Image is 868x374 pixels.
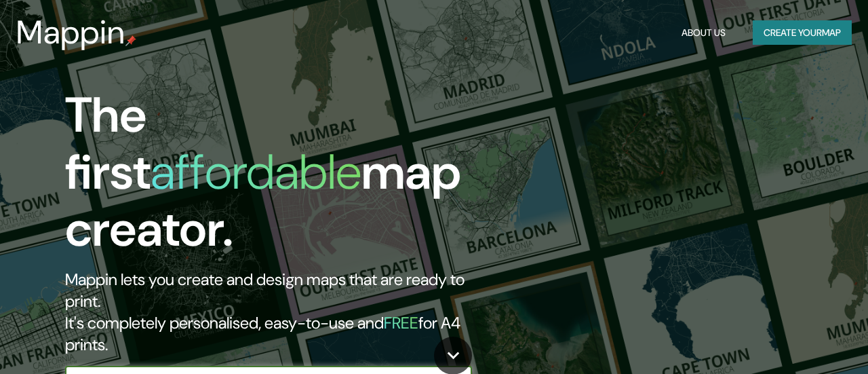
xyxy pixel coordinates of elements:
h1: The first map creator. [65,87,499,269]
button: About Us [676,20,731,45]
h1: affordable [151,141,361,204]
h5: FREE [384,312,418,333]
h2: Mappin lets you create and design maps that are ready to print. It's completely personalised, eas... [65,269,499,356]
img: mappin-pin [125,35,136,46]
button: Create yourmap [753,20,852,45]
h3: Mappin [16,14,125,52]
